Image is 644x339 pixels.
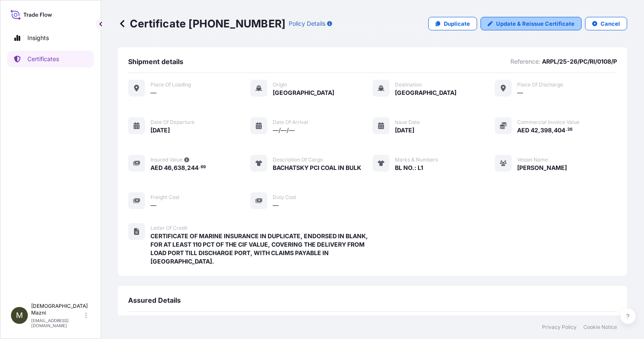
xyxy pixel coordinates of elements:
span: Origin [273,81,287,88]
span: Description of cargo [273,156,323,163]
a: Certificates [7,51,94,67]
span: 638 [174,165,185,171]
a: Insights [7,30,94,46]
span: Place of Loading [150,81,191,88]
span: Letter of Credit [150,225,188,231]
span: BACHATSKY PCI COAL IN BULK [273,164,361,172]
span: 46 [164,165,172,171]
span: — [273,201,279,210]
p: Duplicate [444,19,470,28]
p: Cancel [601,19,620,28]
span: — [150,201,156,210]
p: Reference: [510,57,540,66]
span: [GEOGRAPHIC_DATA] [395,89,456,97]
span: . [199,166,200,169]
p: Policy Details [289,19,325,28]
span: Issue Date [395,119,420,126]
span: , [185,165,187,171]
span: , [538,127,540,133]
span: Freight Cost [150,194,180,201]
span: [GEOGRAPHIC_DATA] [273,89,334,97]
span: — [517,89,523,97]
span: AED [517,127,529,133]
span: Date of departure [150,119,194,126]
a: Duplicate [428,17,477,30]
p: Certificate [PHONE_NUMBER] [118,17,285,30]
a: Update & Reissue Certificate [480,17,582,30]
p: Update & Reissue Certificate [496,19,574,28]
span: Date of arrival [273,119,308,126]
span: 26 [567,128,572,131]
span: Duty Cost [273,194,296,201]
span: , [172,165,174,171]
span: [PERSON_NAME] [517,164,567,172]
span: Place of discharge [517,81,563,88]
span: , [552,127,554,133]
span: . [566,128,567,131]
span: —/—/— [273,126,295,135]
span: [DATE] [150,126,170,135]
a: Cookie Notice [583,324,617,331]
span: 398 [540,127,552,133]
span: [DATE] [395,126,414,135]
p: [DEMOGRAPHIC_DATA] Mazni [31,303,83,316]
p: [EMAIL_ADDRESS][DOMAIN_NAME] [31,318,83,328]
span: Destination [395,81,422,88]
span: CERTIFICATE OF MARINE INSURANCE IN DUPLICATE, ENDORSED IN BLANK, FOR AT LEAST 110 PCT OF THE CIF ... [150,232,373,266]
span: 69 [201,166,206,169]
span: AED [150,165,163,171]
p: ARPL/25-26/PC/RI/0108/P [542,57,617,66]
span: 404 [554,127,565,133]
span: 244 [187,165,199,171]
p: Certificates [27,55,59,63]
p: Insights [27,34,49,42]
span: BL NO.: L1 [395,164,423,172]
span: Shipment details [128,57,183,66]
span: Marks & Numbers [395,156,438,163]
a: Privacy Policy [542,324,577,331]
span: M [16,311,23,320]
span: Commercial Invoice Value [517,119,580,126]
span: — [150,89,156,97]
button: Cancel [585,17,627,30]
span: Vessel Name [517,156,548,163]
span: 42 [531,127,538,133]
span: Assured Details [128,296,181,304]
span: Insured Value [150,156,182,163]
